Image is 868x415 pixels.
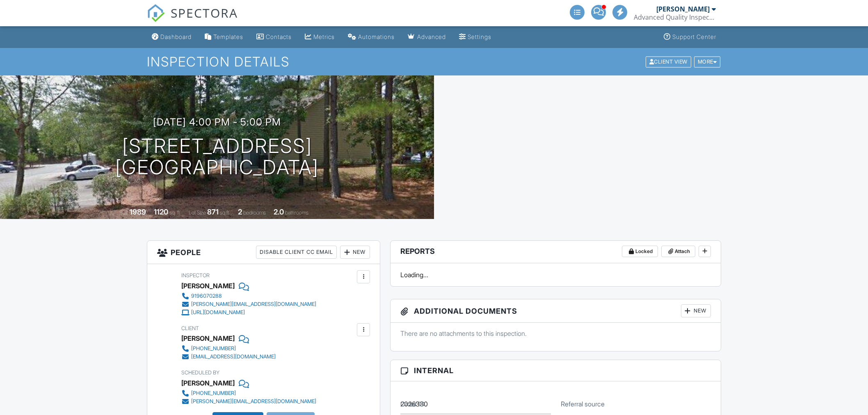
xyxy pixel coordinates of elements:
[181,397,316,406] a: [PERSON_NAME][EMAIL_ADDRESS][DOMAIN_NAME]
[243,210,266,216] span: bedrooms
[181,377,235,389] div: [PERSON_NAME]
[391,299,721,323] h3: Additional Documents
[148,30,195,45] a: Dashboard
[285,210,308,216] span: bathrooms
[220,210,230,216] span: sq.ft.
[266,33,292,40] div: Contacts
[130,207,146,216] div: 1989
[561,399,605,408] label: Referral source
[181,369,219,376] span: Scheduled By
[400,329,711,338] p: There are no attachments to this inspection.
[191,345,236,352] div: [PHONE_NUMBER]
[656,5,710,13] div: [PERSON_NAME]
[189,210,206,216] span: Lot Size
[340,246,370,259] div: New
[313,33,335,40] div: Metrics
[646,56,691,67] div: Client View
[400,399,425,408] label: Order ID
[645,58,693,64] a: Client View
[417,33,446,40] div: Advanced
[181,332,235,344] div: [PERSON_NAME]
[213,33,243,40] div: Templates
[253,30,295,45] a: Contacts
[181,292,316,300] a: 9196070288
[169,210,181,216] span: sq. ft.
[256,246,337,259] div: Disable Client CC Email
[181,325,199,331] span: Client
[302,30,338,45] a: Metrics
[201,30,247,45] a: Templates
[181,353,276,361] a: [EMAIL_ADDRESS][DOMAIN_NAME]
[119,210,128,216] span: Built
[391,360,721,381] h3: Internal
[238,207,242,216] div: 2
[345,30,398,45] a: Automations (Advanced)
[115,135,319,179] h1: [STREET_ADDRESS] [GEOGRAPHIC_DATA]
[147,11,238,28] a: SPECTORA
[274,207,284,216] div: 2.0
[191,301,316,308] div: [PERSON_NAME][EMAIL_ADDRESS][DOMAIN_NAME]
[681,304,711,317] div: New
[207,207,219,216] div: 871
[181,308,316,317] a: [URL][DOMAIN_NAME]
[154,207,168,216] div: 1120
[181,389,316,397] a: [PHONE_NUMBER]
[181,280,235,292] div: [PERSON_NAME]
[694,56,721,67] div: More
[191,398,316,405] div: [PERSON_NAME][EMAIL_ADDRESS][DOMAIN_NAME]
[404,30,449,45] a: Advanced
[191,309,245,316] div: [URL][DOMAIN_NAME]
[181,344,276,353] a: [PHONE_NUMBER]
[147,55,721,69] h1: Inspection Details
[672,33,716,40] div: Support Center
[634,13,716,21] div: Advanced Quality Inspections LLC
[181,272,210,278] span: Inspector
[358,33,395,40] div: Automations
[191,390,236,397] div: [PHONE_NUMBER]
[171,4,238,21] span: SPECTORA
[660,30,720,45] a: Support Center
[181,300,316,308] a: [PERSON_NAME][EMAIL_ADDRESS][DOMAIN_NAME]
[147,4,165,22] img: The Best Home Inspection Software - Spectora
[456,30,495,45] a: Settings
[153,116,281,128] h3: [DATE] 4:00 pm - 5:00 pm
[191,353,276,360] div: [EMAIL_ADDRESS][DOMAIN_NAME]
[160,33,192,40] div: Dashboard
[191,293,222,299] div: 9196070288
[468,33,491,40] div: Settings
[147,241,380,264] h3: People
